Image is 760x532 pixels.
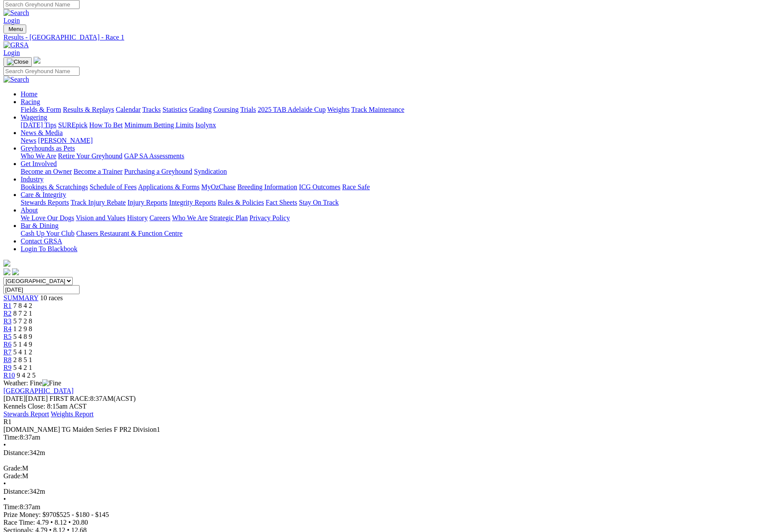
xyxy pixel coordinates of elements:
[13,310,32,317] span: 8 7 2 1
[89,183,136,191] a: Schedule of Fees
[124,168,192,175] a: Purchasing a Greyhound
[21,237,62,245] a: Contact GRSA
[3,434,757,441] div: 8:37am
[40,294,63,301] span: 10 races
[3,364,12,371] a: R9
[3,325,12,332] a: R4
[13,356,32,363] span: 2 8 5 1
[21,121,56,129] a: [DATE] Tips
[13,364,32,371] span: 5 4 2 1
[21,114,47,121] a: Wagering
[3,41,29,49] img: GRSA
[21,230,757,237] div: Bar & Dining
[3,488,29,495] span: Distance:
[21,168,72,175] a: Become an Owner
[21,199,757,206] div: Care & Integrity
[3,49,20,56] a: Login
[3,441,6,449] span: •
[237,183,297,191] a: Breeding Information
[3,333,12,340] a: R5
[351,106,404,113] a: Track Maintenance
[3,387,74,394] a: [GEOGRAPHIC_DATA]
[3,410,49,418] a: Stewards Report
[3,426,757,434] div: [DOMAIN_NAME] TG Maiden Series F PR2 Division1
[3,317,12,325] span: R3
[201,183,236,191] a: MyOzChase
[3,268,10,275] img: facebook.svg
[3,341,12,348] a: R6
[58,121,87,129] a: SUREpick
[21,137,757,145] div: News & Media
[3,372,15,379] a: R10
[13,333,32,340] span: 5 4 8 9
[21,152,757,160] div: Greyhounds as Pets
[89,121,123,129] a: How To Bet
[42,379,61,387] img: Fine
[56,511,109,518] span: $525 - $180 - $145
[124,121,194,129] a: Minimum Betting Limits
[21,222,58,229] a: Bar & Dining
[3,25,26,34] button: Toggle navigation
[76,230,182,237] a: Chasers Restaurant & Function Centre
[21,106,757,114] div: Racing
[124,152,185,160] a: GAP SA Assessments
[3,379,61,387] span: Weather: Fine
[194,168,227,175] a: Syndication
[3,503,20,510] span: Time:
[37,519,49,526] span: 4.79
[63,106,114,113] a: Results & Replays
[38,137,92,144] a: [PERSON_NAME]
[3,449,757,457] div: 342m
[3,302,12,309] span: R1
[9,26,23,32] span: Menu
[3,9,29,17] img: Search
[21,160,57,167] a: Get Involved
[3,434,20,441] span: Time:
[68,519,71,526] span: •
[13,341,32,348] span: 5 1 4 9
[127,199,167,206] a: Injury Reports
[21,214,757,222] div: About
[149,214,170,221] a: Careers
[299,199,338,206] a: Stay On Track
[17,372,36,379] span: 9 4 2 5
[299,183,340,191] a: ICG Outcomes
[3,472,757,480] div: M
[116,106,141,113] a: Calendar
[3,503,757,511] div: 8:37am
[195,121,216,129] a: Isolynx
[13,317,32,325] span: 5 7 2 8
[21,230,74,237] a: Cash Up Your Club
[342,183,369,191] a: Race Safe
[34,57,40,64] img: logo-grsa-white.png
[13,302,32,309] span: 7 8 4 2
[3,17,20,24] a: Login
[12,268,19,275] img: twitter.svg
[21,129,63,136] a: News & Media
[73,519,88,526] span: 20.80
[213,106,239,113] a: Coursing
[3,310,12,317] a: R2
[3,348,12,356] a: R7
[21,183,88,191] a: Bookings & Scratchings
[240,106,256,113] a: Trials
[21,145,75,152] a: Greyhounds as Pets
[3,356,12,363] a: R8
[71,199,126,206] a: Track Injury Rebate
[169,199,216,206] a: Integrity Reports
[21,98,40,105] a: Racing
[76,214,125,221] a: Vision and Values
[49,395,135,402] span: 8:37AM(ACST)
[55,519,67,526] span: 8.12
[21,106,61,113] a: Fields & Form
[266,199,297,206] a: Fact Sheets
[21,168,757,175] div: Get Involved
[163,106,188,113] a: Statistics
[138,183,200,191] a: Applications & Forms
[21,175,43,183] a: Industry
